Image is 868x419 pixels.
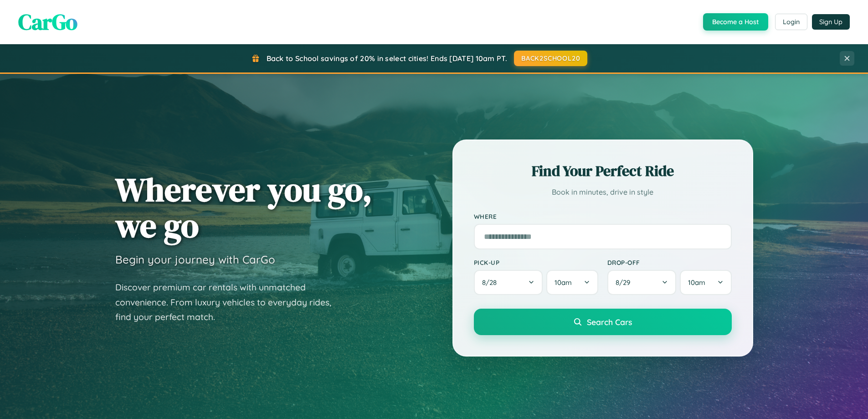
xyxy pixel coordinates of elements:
h1: Wherever you go, we go [115,171,372,243]
label: Where [474,212,732,220]
button: Become a Host [703,13,768,31]
button: 10am [680,270,731,295]
span: 10am [555,278,572,287]
span: 10am [688,278,705,287]
h3: Begin your journey with CarGo [115,253,275,266]
h2: Find Your Perfect Ride [474,161,732,181]
button: Sign Up [812,14,850,30]
button: 8/28 [474,270,543,295]
span: Back to School savings of 20% in select cities! Ends [DATE] 10am PT. [267,54,507,63]
span: CarGo [18,7,77,37]
button: 10am [546,270,598,295]
label: Drop-off [607,259,732,266]
button: Login [775,14,807,30]
button: 8/29 [607,270,677,295]
p: Book in minutes, drive in style [474,186,732,199]
button: Search Cars [474,309,732,335]
button: BACK2SCHOOL20 [514,51,587,66]
span: Search Cars [587,317,632,327]
span: 8 / 28 [482,278,501,287]
label: Pick-up [474,259,598,266]
span: 8 / 29 [616,278,635,287]
p: Discover premium car rentals with unmatched convenience. From luxury vehicles to everyday rides, ... [115,280,343,325]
